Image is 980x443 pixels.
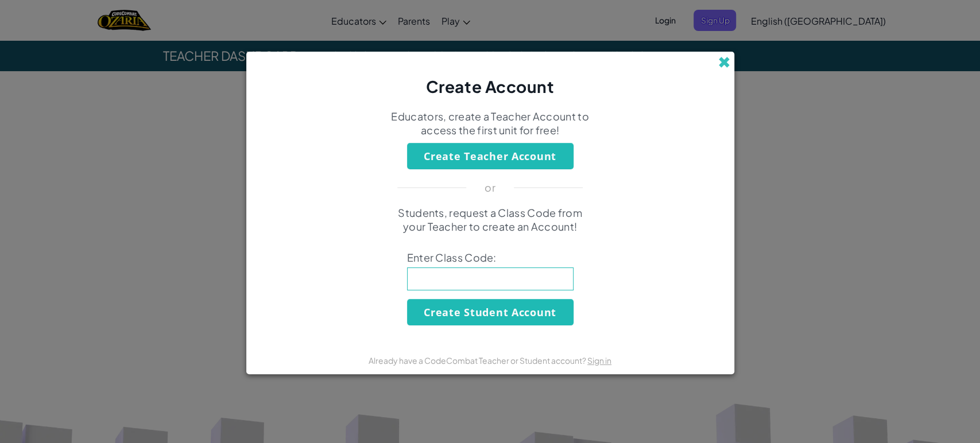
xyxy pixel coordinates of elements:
[407,143,574,169] button: Create Teacher Account
[390,206,591,234] p: Students, request a Class Code from your Teacher to create an Account!
[485,181,495,195] p: or
[390,110,591,137] p: Educators, create a Teacher Account to access the first unit for free!
[407,251,574,265] span: Enter Class Code:
[407,299,574,325] button: Create Student Account
[369,355,587,366] span: Already have a CodeCombat Teacher or Student account?
[426,76,555,96] span: Create Account
[587,355,611,366] a: Sign in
